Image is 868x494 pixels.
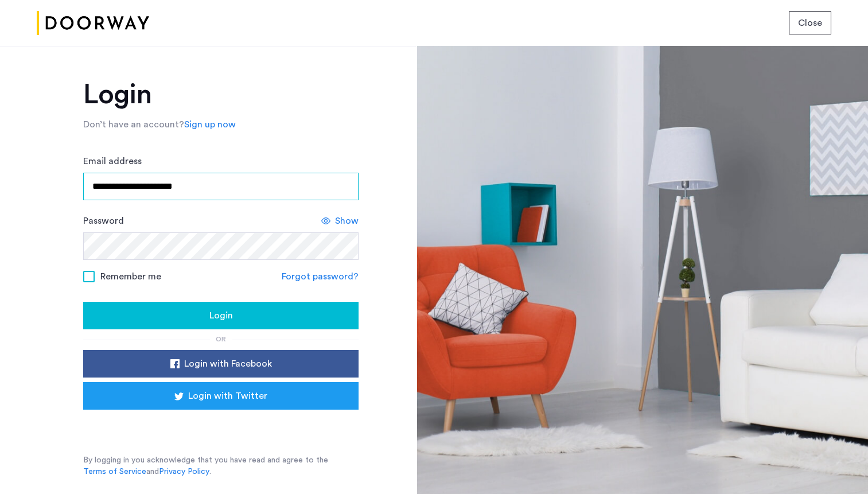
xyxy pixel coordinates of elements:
[100,270,161,283] span: Remember me
[83,154,142,168] label: Email address
[216,336,226,343] span: or
[83,214,124,228] label: Password
[83,350,359,378] button: button
[83,81,359,108] h1: Login
[209,309,233,322] span: Login
[83,382,359,410] button: button
[83,120,184,129] span: Don’t have an account?
[37,2,149,45] img: logo
[188,389,267,403] span: Login with Twitter
[184,118,236,131] a: Sign up now
[282,270,359,283] a: Forgot password?
[100,413,341,438] iframe: Sign in with Google Button
[83,466,146,477] a: Terms of Service
[159,466,209,477] a: Privacy Policy
[83,302,359,329] button: button
[789,11,831,34] button: button
[184,357,272,371] span: Login with Facebook
[335,214,359,228] span: Show
[83,454,359,477] p: By logging in you acknowledge that you have read and agree to the and .
[798,16,822,30] span: Close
